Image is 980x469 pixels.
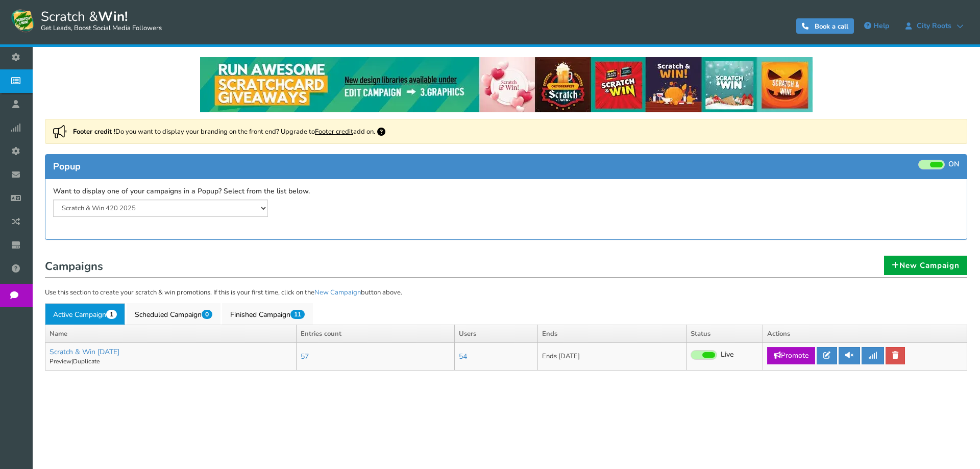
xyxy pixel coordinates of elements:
th: Users [455,325,538,343]
a: Scratch & Win [DATE] [50,347,119,357]
a: New Campaign [884,256,967,275]
a: Active Campaign [45,303,125,325]
a: New Campaign [314,288,361,297]
a: Finished Campaign [222,303,313,325]
label: Want to display one of your campaigns in a Popup? Select from the list below. [53,187,310,196]
th: Status [687,325,763,343]
span: 11 [290,310,305,319]
img: festival-poster-2020.webp [200,57,813,112]
th: Name [45,325,297,343]
a: Scheduled Campaign [127,303,220,325]
a: Scratch &Win! Get Leads, Boost Social Media Followers [10,8,162,33]
strong: Win! [98,8,128,26]
strong: Footer credit ! [73,127,115,136]
img: Scratch and Win [10,8,36,33]
a: Promote [767,347,815,364]
span: 1 [106,310,117,319]
th: Ends [538,325,687,343]
th: Actions [763,325,967,343]
small: Get Leads, Boost Social Media Followers [41,24,162,33]
span: Help [873,21,889,31]
a: 54 [459,352,467,361]
span: Live [721,350,734,360]
span: 0 [202,310,212,319]
a: Preview [50,357,71,365]
span: City Roots [912,22,957,30]
a: Book a call [796,18,854,34]
span: Book a call [815,22,848,31]
p: Use this section to create your scratch & win promotions. If this is your first time, click on th... [45,288,967,298]
a: Duplicate [73,357,100,365]
a: Footer credit [315,127,353,136]
td: Ends [DATE] [538,343,687,371]
span: Popup [53,160,81,172]
span: ON [948,160,959,169]
h1: Campaigns [45,257,967,278]
a: 57 [301,352,309,361]
a: Help [859,18,894,34]
div: Do you want to display your branding on the front end? Upgrade to add on. [45,119,967,144]
th: Entries count [297,325,455,343]
span: Scratch & [36,8,162,33]
p: | [50,357,292,366]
